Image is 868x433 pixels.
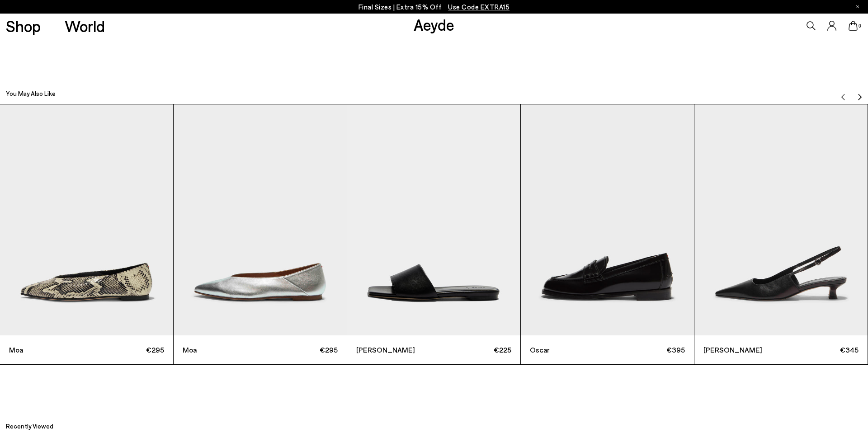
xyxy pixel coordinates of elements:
[174,104,347,365] div: 2 / 6
[174,104,347,335] img: Moa Pointed-Toe Flats
[521,104,694,365] div: 4 / 6
[260,344,338,355] span: €295
[849,21,858,31] a: 0
[448,3,509,11] span: Navigate to /collections/ss25-final-sizes
[608,344,685,355] span: €395
[694,104,868,365] div: 5 / 6
[6,89,56,98] h2: You May Also Like
[694,104,868,364] a: [PERSON_NAME] €345
[347,104,521,365] div: 3 / 6
[856,93,863,100] img: svg%3E
[781,344,859,355] span: €345
[521,104,694,364] a: Oscar €395
[65,18,105,34] a: World
[694,104,868,335] img: Catrina Slingback Pumps
[858,24,862,28] span: 0
[356,344,434,355] span: [PERSON_NAME]
[703,344,781,355] span: [PERSON_NAME]
[840,87,847,100] button: Previous slide
[521,104,694,335] img: Oscar Leather Loafers
[347,104,520,364] a: [PERSON_NAME] €225
[856,87,863,100] button: Next slide
[174,104,347,364] a: Moa €295
[183,344,260,355] span: Moa
[840,93,847,100] img: svg%3E
[347,104,520,335] img: Anna Leather Sandals
[87,344,165,355] span: €295
[414,15,454,34] a: Aeyde
[434,344,512,355] span: €225
[359,1,510,13] p: Final Sizes | Extra 15% Off
[6,422,53,431] h2: Recently Viewed
[6,18,41,34] a: Shop
[9,344,87,355] span: Moa
[530,344,608,355] span: Oscar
